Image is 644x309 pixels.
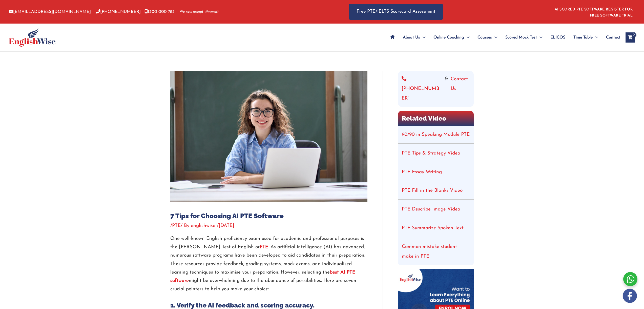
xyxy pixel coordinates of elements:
[546,29,569,46] a: ELICOS
[402,170,442,175] a: PTE Essay Writing
[402,132,470,137] a: 90/90 in Speaking Module PTE
[573,29,593,46] span: Time Table
[402,226,464,230] a: PTE Summarize Spoken Text
[492,29,497,46] span: Menu Toggle
[402,244,457,259] a: Common mistake student make in PTE
[429,29,473,46] a: Online CoachingMenu Toggle
[403,29,420,46] span: About Us
[170,235,367,294] p: One well-known English proficiency exam used for academic and professional purposes is the [PERSO...
[552,4,635,20] aside: Header Widget 1
[349,4,443,20] a: Free PTE/IELTS Scorecard Assessment
[9,10,91,14] a: [EMAIL_ADDRESS][DOMAIN_NAME]
[260,245,268,249] a: PTE
[402,207,460,212] a: PTE Describe Image Video
[477,29,492,46] span: Courses
[473,29,501,46] a: CoursesMenu Toggle
[433,29,464,46] span: Online Coaching
[501,29,546,46] a: Scored Mock TestMenu Toggle
[386,29,620,46] nav: Site Navigation: Main Menu
[420,29,425,46] span: Menu Toggle
[626,32,635,43] a: View Shopping Cart, empty
[219,223,234,228] span: [DATE]
[602,29,620,46] a: Contact
[569,29,602,46] a: Time TableMenu Toggle
[555,8,633,17] a: AI SCORED PTE SOFTWARE REGISTER FOR FREE SOFTWARE TRIAL
[170,222,367,229] div: / / By /
[593,29,598,46] span: Menu Toggle
[398,111,474,126] h2: Related Video
[606,29,620,46] span: Contact
[402,151,460,156] a: PTE Tips & Strategy Video
[464,29,469,46] span: Menu Toggle
[550,29,565,46] span: ELICOS
[180,9,203,14] span: We now accept
[144,10,175,14] a: 1300 000 783
[399,29,429,46] a: About UsMenu Toggle
[9,28,56,47] img: cropped-ew-logo
[402,74,470,103] div: &
[402,74,442,103] a: [PHONE_NUMBER]
[96,10,141,14] a: [PHONE_NUMBER]
[623,289,637,303] img: white-facebook.png
[451,74,470,103] a: Contact Us
[402,188,463,193] a: PTE Fill in the Blanks Video
[191,223,215,228] span: englishwise
[191,223,217,228] a: englishwise
[172,223,181,228] a: PTE
[205,10,219,13] img: Afterpay-Logo
[505,29,537,46] span: Scored Mock Test
[537,29,542,46] span: Menu Toggle
[170,212,367,220] h1: 7 Tips for Choosing AI PTE Software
